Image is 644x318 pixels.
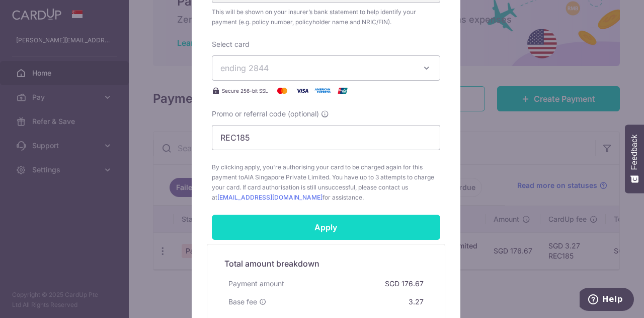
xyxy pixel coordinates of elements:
[630,135,639,170] span: Feedback
[333,85,353,97] img: UnionPay
[244,173,329,181] span: AIA Singapore Private Limited
[212,215,440,240] input: Apply
[212,162,440,203] span: By clicking apply, you're authorising your card to be charged again for this payment to . You hav...
[212,39,250,49] label: Select card
[625,124,644,193] button: Feedback - Show survey
[272,85,292,97] img: Mastercard
[405,293,428,311] div: 3.27
[212,109,319,119] span: Promo or referral code (optional)
[228,297,257,307] span: Base fee
[312,85,333,97] img: American Express
[212,7,440,27] span: This will be shown on your insurer’s bank statement to help identify your payment (e.g. policy nu...
[222,87,268,95] span: Secure 256-bit SSL
[292,85,312,97] img: Visa
[224,258,428,270] h5: Total amount breakdown
[220,63,269,73] span: ending 2844
[580,288,634,313] iframe: Opens a widget where you can find more information
[381,275,428,293] div: SGD 176.67
[217,194,323,201] a: [EMAIL_ADDRESS][DOMAIN_NAME]
[212,55,440,81] button: ending 2844
[224,275,288,293] div: Payment amount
